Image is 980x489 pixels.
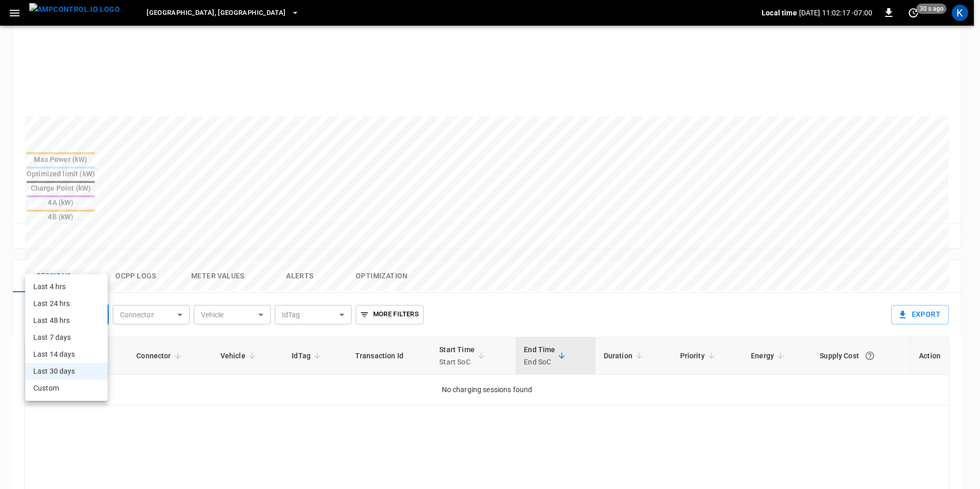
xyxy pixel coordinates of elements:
li: Last 30 days [25,363,108,380]
li: Last 48 hrs [25,312,108,329]
li: Last 14 days [25,346,108,363]
li: Last 4 hrs [25,278,108,295]
li: Custom [25,380,108,397]
li: Last 7 days [25,329,108,346]
li: Last 24 hrs [25,295,108,312]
